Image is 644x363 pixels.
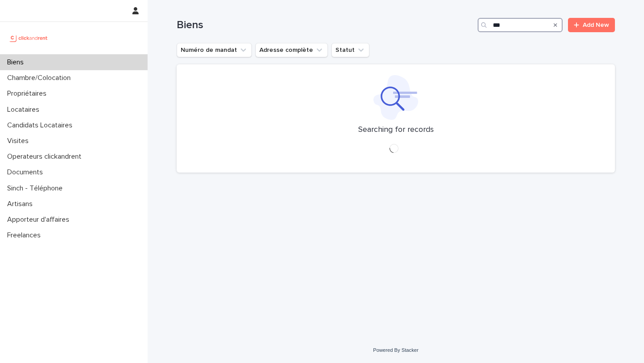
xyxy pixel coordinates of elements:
[4,184,70,193] p: Sinch - Téléphone
[177,19,474,32] h1: Biens
[568,18,615,32] a: Add New
[4,58,31,67] p: Biens
[4,137,36,145] p: Visites
[4,152,89,161] p: Operateurs clickandrent
[7,29,51,47] img: UCB0brd3T0yccxBKYDjQ
[4,89,54,98] p: Propriétaires
[358,125,434,135] p: Searching for records
[177,43,252,57] button: Numéro de mandat
[255,43,328,57] button: Adresse complète
[478,18,563,32] input: Search
[4,74,78,82] p: Chambre/Colocation
[4,215,76,224] p: Apporteur d'affaires
[4,121,80,130] p: Candidats Locataires
[4,231,48,240] p: Freelances
[4,168,50,177] p: Documents
[373,347,418,353] a: Powered By Stacker
[331,43,369,57] button: Statut
[583,22,609,28] span: Add New
[4,200,40,208] p: Artisans
[4,106,47,114] p: Locataires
